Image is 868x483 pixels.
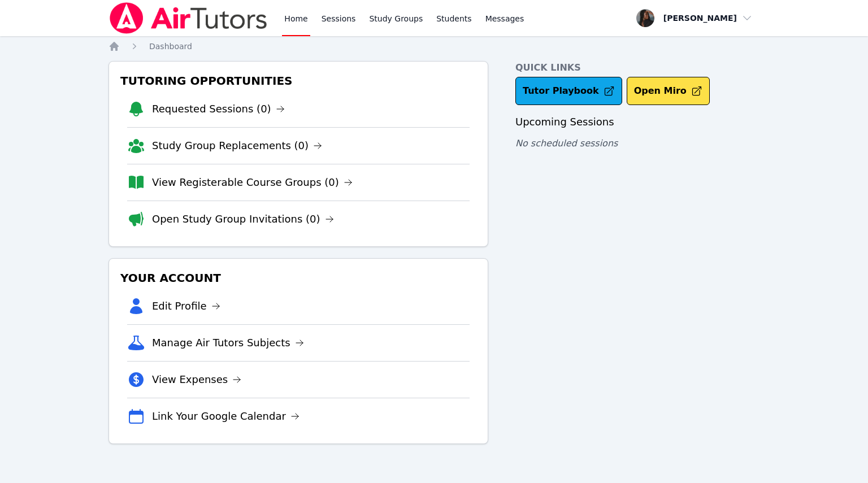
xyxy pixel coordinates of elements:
[515,114,759,130] h3: Upcoming Sessions
[515,77,622,105] a: Tutor Playbook
[152,211,334,227] a: Open Study Group Invitations (0)
[627,77,710,105] button: Open Miro
[485,13,524,24] span: Messages
[108,2,268,34] img: Air Tutors
[118,71,479,91] h3: Tutoring Opportunities
[152,101,285,117] a: Requested Sessions (0)
[152,408,300,424] a: Link Your Google Calendar
[152,372,241,388] a: View Expenses
[152,175,353,190] a: View Registerable Course Groups (0)
[108,41,759,52] nav: Breadcrumb
[152,335,304,351] a: Manage Air Tutors Subjects
[118,268,479,288] h3: Your Account
[149,42,192,51] span: Dashboard
[152,138,322,154] a: Study Group Replacements (0)
[515,138,618,149] span: No scheduled sessions
[152,298,220,314] a: Edit Profile
[149,41,192,52] a: Dashboard
[515,61,759,75] h4: Quick Links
